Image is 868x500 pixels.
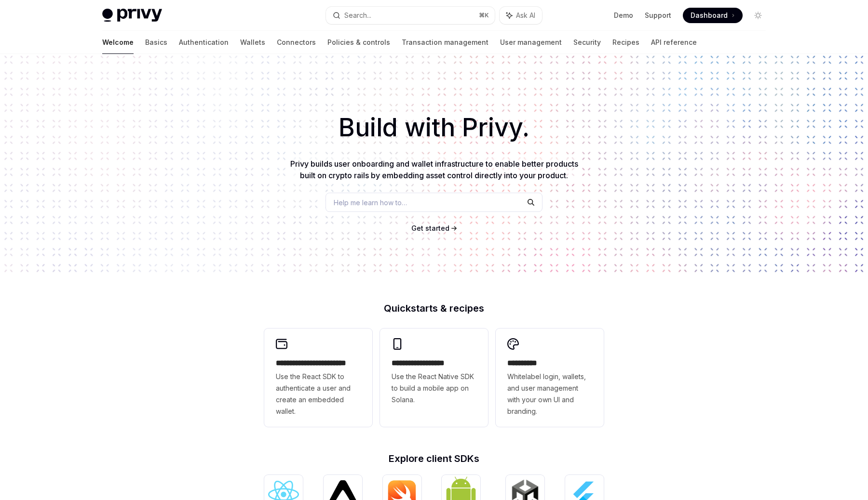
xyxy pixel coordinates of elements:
[326,7,495,24] button: Search...⌘K
[276,371,361,417] span: Use the React SDK to authenticate a user and create an embedded wallet.
[240,31,265,54] a: Wallets
[479,12,489,19] span: ⌘ K
[507,371,592,417] span: Whitelabel login, wallets, and user management with your own UI and branding.
[264,303,604,313] h2: Quickstarts & recipes
[145,31,167,54] a: Basics
[402,31,488,54] a: Transaction management
[411,224,449,233] a: Get started
[496,329,604,427] a: **** *****Whitelabel login, wallets, and user management with your own UI and branding.
[516,11,535,20] span: Ask AI
[264,454,604,463] h2: Explore client SDKs
[380,329,488,427] a: **** **** **** ***Use the React Native SDK to build a mobile app on Solana.
[645,11,671,20] a: Support
[691,11,728,20] span: Dashboard
[15,109,853,146] h1: Build with Privy.
[614,11,633,20] a: Demo
[334,197,407,208] span: Help me learn how to…
[683,8,743,23] a: Dashboard
[327,31,390,54] a: Policies & controls
[102,31,134,54] a: Welcome
[651,31,697,54] a: API reference
[277,31,316,54] a: Connectors
[290,159,578,180] span: Privy builds user onboarding and wallet infrastructure to enable better products built on crypto ...
[750,8,766,23] button: Toggle dark mode
[392,371,476,406] span: Use the React Native SDK to build a mobile app on Solana.
[411,224,449,232] span: Get started
[102,9,162,22] img: light logo
[612,31,639,54] a: Recipes
[344,10,371,21] div: Search...
[500,7,542,24] button: Ask AI
[179,31,229,54] a: Authentication
[573,31,601,54] a: Security
[500,31,562,54] a: User management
